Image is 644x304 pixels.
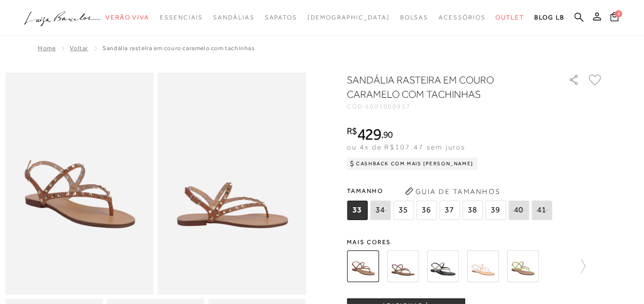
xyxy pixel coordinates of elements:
[607,11,621,25] button: 4
[439,14,485,21] span: Acessórios
[106,8,150,27] a: categoryNavScreenReaderText
[400,14,428,21] span: Bolsas
[615,10,622,17] span: 4
[416,201,437,220] span: 36
[531,201,552,220] span: 41
[370,201,390,220] span: 34
[467,250,498,282] img: SANDÁLIA RASTEIRA EM COURO PRATA COM TACHINHAS
[160,14,203,21] span: Essenciais
[5,73,154,295] img: image
[264,14,297,21] span: Sapatos
[347,103,552,110] div: CÓD:
[462,201,483,220] span: 38
[387,250,419,282] img: SANDÁLIA RASTEIRA EM COURO CASTANHO COM TACHINHAS
[381,130,393,139] i: ,
[347,158,477,170] div: Cashback com Mais [PERSON_NAME]
[507,250,538,282] img: SANDÁLIA RASTEIRA EM COURO VERDE PERIDOT COM TACHINHAS
[534,14,564,21] span: BLOG LB
[347,183,554,199] span: Tamanho
[485,201,506,220] span: 39
[213,14,254,21] span: Sandálias
[401,183,504,200] button: Guia de Tamanhos
[439,201,460,220] span: 37
[347,143,465,151] span: ou 4x de R$107,47 sem juros
[213,8,254,27] a: categoryNavScreenReaderText
[347,73,539,101] h1: SANDÁLIA RASTEIRA EM COURO CARAMELO COM TACHINHAS
[307,8,390,27] a: noSubCategoriesText
[38,45,55,52] a: Home
[495,8,524,27] a: categoryNavScreenReaderText
[357,125,381,143] span: 429
[307,14,390,21] span: [DEMOGRAPHIC_DATA]
[264,8,297,27] a: categoryNavScreenReaderText
[347,201,367,220] span: 33
[427,250,459,282] img: SANDÁLIA RASTEIRA EM COURO OFF WHITE COM TACHINHAS
[347,126,357,136] i: R$
[160,8,203,27] a: categoryNavScreenReaderText
[158,73,306,295] img: image
[400,8,428,27] a: categoryNavScreenReaderText
[508,201,529,220] span: 40
[534,8,564,27] a: BLOG LB
[365,103,411,110] span: 6001000957
[383,129,393,140] span: 90
[106,14,150,21] span: Verão Viva
[393,201,413,220] span: 35
[439,8,485,27] a: categoryNavScreenReaderText
[102,45,255,52] span: SANDÁLIA RASTEIRA EM COURO CARAMELO COM TACHINHAS
[70,45,88,52] a: Voltar
[347,250,379,282] img: SANDÁLIA RASTEIRA EM COURO CARAMELO COM TACHINHAS
[347,239,603,245] span: Mais cores
[495,14,524,21] span: Outlet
